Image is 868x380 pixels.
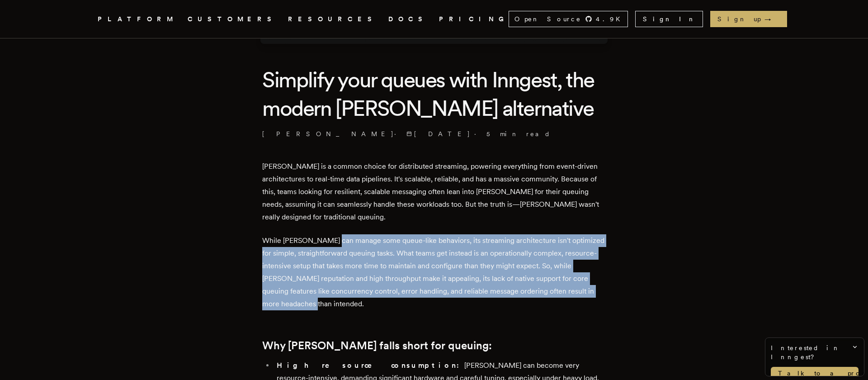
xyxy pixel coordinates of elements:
a: DOCS [388,14,428,25]
p: [PERSON_NAME] · · [262,129,606,138]
span: → [764,14,780,24]
strong: High resource consumption: [277,361,464,370]
span: 5 min read [486,129,551,138]
button: PLATFORM [98,14,177,25]
a: Sign up [710,11,787,27]
button: RESOURCES [288,14,377,25]
a: CUSTOMERS [188,14,277,25]
span: [DATE] [406,129,471,138]
a: Talk to a product expert [771,367,859,380]
a: Sign In [635,11,703,27]
span: 4.9 K [596,14,626,24]
h1: Simplify your queues with Inngest, the modern [PERSON_NAME] alternative [262,66,606,122]
h2: Why [PERSON_NAME] falls short for queuing: [262,339,606,352]
p: [PERSON_NAME] is a common choice for distributed streaming, powering everything from event-driven... [262,160,606,223]
p: While [PERSON_NAME] can manage some queue-like behaviors, its streaming architecture isn't optimi... [262,234,606,310]
span: Interested in Inngest? [771,343,859,361]
span: Open Source [514,14,581,24]
a: PRICING [439,14,509,25]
